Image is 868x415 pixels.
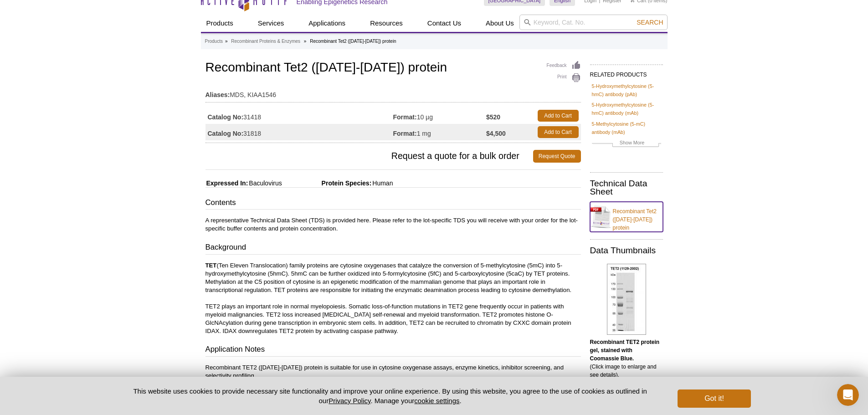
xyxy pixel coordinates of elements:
[393,124,487,140] td: 1 mg
[590,339,660,362] b: Recombinant TET2 protein gel, stained with Coomassie Blue.
[205,344,581,357] h3: Application Notes
[205,91,230,99] strong: Aliases:
[592,138,661,149] a: Show More
[678,389,750,408] button: Got it!
[118,386,663,405] p: This website uses cookies to provide necessary site functionality and improve your online experie...
[205,216,581,233] p: A representative Technical Data Sheet (TDS) is provided here. Please refer to the lot-specific TD...
[205,37,223,46] a: Products
[607,264,646,335] img: Recombinant TET2 protein gel.
[519,15,668,30] input: Keyword, Cat. No.
[533,150,581,163] a: Request Quote
[205,150,533,163] span: Request a quote for a bulk order
[590,64,663,81] h2: RELATED PRODUCTS
[252,15,290,32] a: Services
[225,39,228,44] li: »
[205,108,393,124] td: 31418
[634,18,666,26] button: Search
[590,202,663,232] a: Recombinant Tet2 ([DATE]-[DATE]) protein
[201,15,239,32] a: Products
[393,113,417,121] strong: Format:
[310,39,396,44] li: Recombinant Tet2 ([DATE]-[DATE]) protein
[590,338,663,379] p: (Click image to enlarge and see details).
[284,179,372,187] span: Protein Species:
[592,120,661,136] a: 5-Methylcytosine (5-mC) antibody (mAb)
[205,261,581,335] p: (Ten Eleven Translocation) family proteins are cytosine oxygenases that catalyze the conversion o...
[538,126,579,138] a: Add to Cart
[837,384,859,406] iframe: Intercom live chat
[393,108,487,124] td: 10 µg
[371,179,393,187] span: Human
[303,15,351,32] a: Applications
[205,179,248,187] span: Expressed In:
[205,124,393,140] td: 31818
[547,61,581,71] a: Feedback
[590,246,663,255] h2: Data Thumbnails
[590,179,663,196] h2: Technical Data Sheet
[205,85,581,100] td: MDS, KIAA1546
[547,73,581,83] a: Print
[208,113,244,121] strong: Catalog No:
[637,19,663,26] span: Search
[486,129,506,138] strong: $4,500
[329,397,370,405] a: Privacy Policy
[205,242,581,255] h3: Background
[304,39,307,44] li: »
[205,262,217,269] strong: TET
[205,61,581,76] h1: Recombinant Tet2 ([DATE]-[DATE]) protein
[414,397,459,405] button: cookie settings
[365,15,408,32] a: Resources
[422,15,467,32] a: Contact Us
[592,82,661,98] a: 5-Hydroxymethylcytosine (5-hmC) antibody (pAb)
[231,37,300,46] a: Recombinant Proteins & Enzymes
[480,15,519,32] a: About Us
[248,179,282,187] span: Baculovirus
[486,113,500,121] strong: $520
[393,129,417,138] strong: Format:
[205,197,581,210] h3: Contents
[592,101,661,117] a: 5-Hydroxymethylcytosine (5-hmC) antibody (mAb)
[538,110,579,122] a: Add to Cart
[208,129,244,138] strong: Catalog No:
